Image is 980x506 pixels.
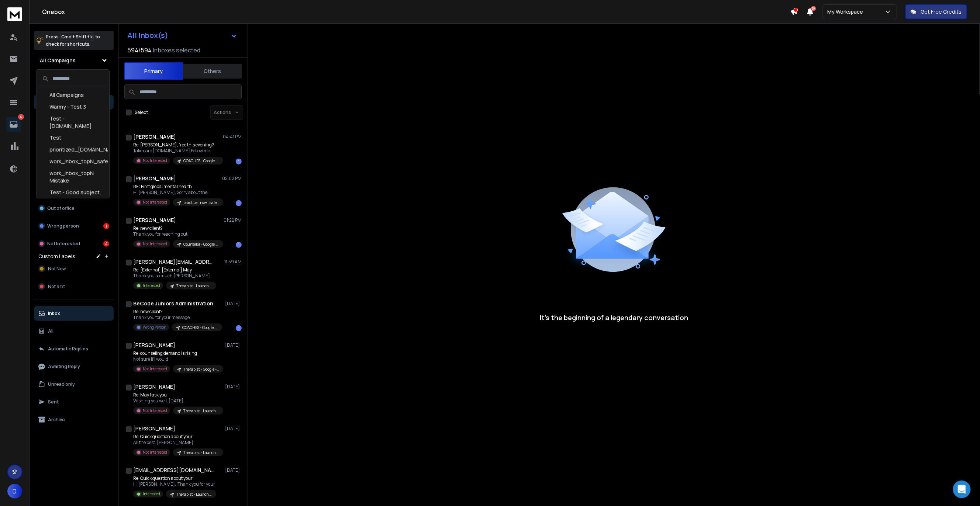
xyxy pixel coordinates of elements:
div: 1 [103,223,109,229]
h1: [PERSON_NAME] [133,175,176,182]
span: 50 [811,6,816,11]
p: Not sure if I would [133,356,222,362]
p: Re: May I ask you [133,392,222,398]
button: Others [183,63,242,79]
div: Test - Good subject, no numbers, no url [38,187,108,206]
div: prioritized_[DOMAIN_NAME]_work_google.master.noai.csv [38,144,108,156]
div: 1 [236,200,242,206]
p: [DATE] [225,384,242,390]
p: Unread only [48,381,75,387]
div: 4 [103,241,109,247]
div: Warmy - Test 3 [38,101,108,113]
p: Therapist - Google - Large [183,367,219,372]
p: Counselor - Google - Large [183,242,219,247]
h1: [PERSON_NAME] [133,133,176,141]
p: [DATE] [225,342,242,348]
h1: All Inbox(s) [127,32,168,39]
p: [DATE] [225,426,242,432]
p: Interested [143,491,160,497]
p: My Workspace [828,8,866,15]
p: Press to check for shortcuts. [46,33,100,48]
p: Re: counseling demand is rising [133,350,222,356]
p: Re: Quick question about your [133,475,216,481]
h1: All Campaigns [40,57,76,64]
span: Not a fit [48,284,65,290]
p: [DATE] [225,467,242,473]
h1: [PERSON_NAME] [133,342,175,349]
p: Interested [143,283,160,288]
h3: Custom Labels [38,253,75,260]
p: Thank you for reaching out. [133,231,222,237]
p: Wrong Person [143,325,166,330]
p: Re: Quick question about your [133,434,222,440]
span: 594 / 594 [127,46,152,55]
p: Not Interested [47,241,80,247]
div: Test [38,132,108,144]
div: 1 [236,325,242,331]
p: Not Interested [143,408,167,413]
p: [DATE] [225,301,242,306]
h1: [PERSON_NAME] [133,425,175,432]
p: Therapist - Launch - Lrg [183,408,219,414]
img: logo [7,7,22,21]
p: Not Interested [143,450,167,455]
h1: [PERSON_NAME] [133,383,175,391]
p: Out of office [47,205,75,211]
div: work_inbox_topN_safe_work_google_seed_early_fit.YES [38,156,108,167]
p: Wrong person [47,223,79,229]
span: Cmd + Shift + k [60,32,94,41]
p: All [48,328,54,334]
p: Thank you so much [PERSON_NAME] [133,273,216,279]
div: Open Intercom Messenger [953,481,971,498]
p: Not Interested [143,200,167,205]
div: 1 [236,159,242,164]
p: Not Interested [143,158,167,163]
p: 01:22 PM [224,217,242,223]
p: Automatic Replies [48,346,88,352]
h1: [PERSON_NAME] [133,216,176,224]
p: Archive [48,417,65,423]
p: Inbox [48,311,60,316]
p: Re: [PERSON_NAME], free this evening? [133,142,222,148]
h1: [PERSON_NAME][EMAIL_ADDRESS][DOMAIN_NAME] [133,258,214,266]
p: 02:02 PM [222,176,242,181]
button: Primary [124,62,183,80]
p: Therapist - Launch - Lrg [176,283,212,289]
p: Re: [External] [External] May [133,267,216,273]
p: Not Interested [143,241,167,247]
h3: Inboxes selected [153,46,200,55]
p: practice_now_safe_work_google [183,200,219,205]
div: 1 [236,242,242,248]
p: All the best. [PERSON_NAME], [133,440,222,446]
p: Hi [PERSON_NAME], Sorry about the [133,190,222,195]
div: Test - [DOMAIN_NAME] [38,113,108,132]
span: Not Now [48,266,66,272]
p: Sent [48,399,59,405]
p: 04:41 PM [223,134,242,140]
p: COACHES - Google - Small [183,158,219,164]
p: Re: new client? [133,309,222,315]
p: 11:59 AM [224,259,242,265]
p: Wishing you well. [DATE], [133,398,222,404]
p: 5 [18,114,24,120]
h1: BeCode Juniors Administration [133,300,213,307]
p: Thank you for your message. [133,315,222,320]
p: COACHES - Google - Large [182,325,218,330]
h1: Onebox [42,7,790,16]
h3: Filters [34,80,114,90]
p: It’s the beginning of a legendary conversation [540,312,688,323]
h1: [EMAIL_ADDRESS][DOMAIN_NAME] [133,467,214,474]
label: Select [135,110,148,115]
div: work_inbox_topN Mistake [38,167,108,187]
p: RE: First global mental health [133,184,222,190]
p: Not Interested [143,366,167,372]
p: Take care [DOMAIN_NAME] Follow me [133,148,222,154]
p: Re: new client? [133,225,222,231]
span: D [7,484,22,499]
p: Awaiting Reply [48,364,80,370]
p: Therapist - Launch - Lrg [176,492,212,497]
p: Hi [PERSON_NAME], Thank you for your [133,481,216,487]
p: Therapist - Launch - Lrg [183,450,219,455]
div: All Campaigns [38,89,108,101]
p: Get Free Credits [921,8,962,15]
